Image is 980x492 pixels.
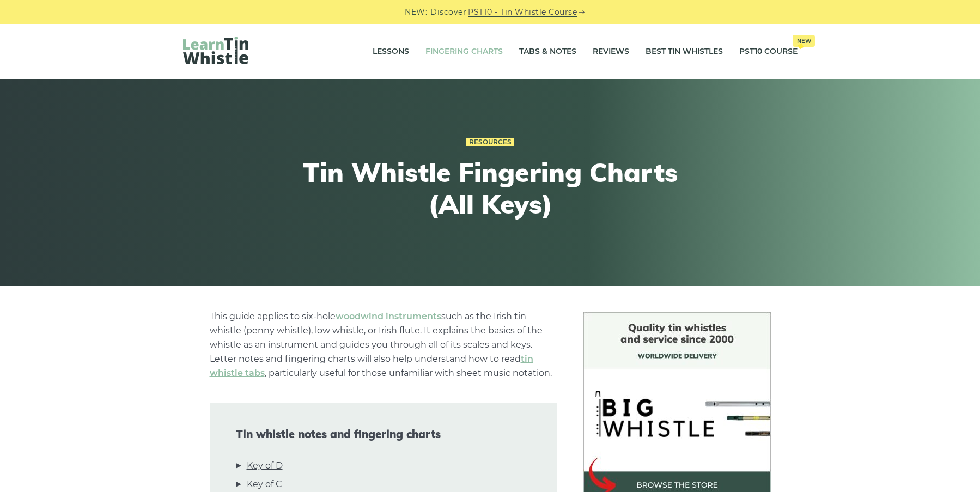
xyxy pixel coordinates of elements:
a: Key of C [247,477,282,491]
span: Tin whistle notes and fingering charts [236,428,531,441]
a: woodwind instruments [336,311,441,321]
a: Fingering Charts [425,38,503,65]
a: Lessons [373,38,409,65]
span: New [793,35,815,47]
h1: Tin Whistle Fingering Charts (All Keys) [290,157,691,220]
a: PST10 CourseNew [739,38,798,65]
p: This guide applies to six-hole such as the Irish tin whistle (penny whistle), low whistle, or Iri... [210,309,557,380]
img: LearnTinWhistle.com [183,37,248,64]
a: Reviews [593,38,629,65]
a: Resources [466,138,514,147]
a: Tabs & Notes [519,38,576,65]
a: Best Tin Whistles [646,38,723,65]
a: Key of D [247,459,283,473]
